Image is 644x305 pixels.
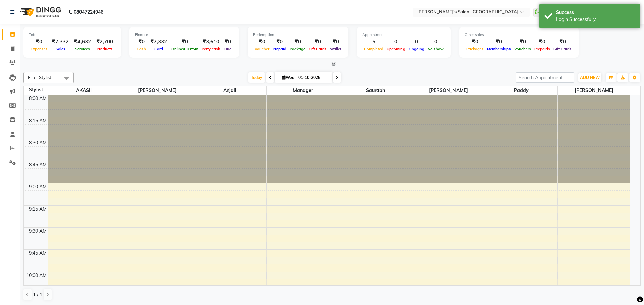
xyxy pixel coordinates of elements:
div: ₹0 [513,38,533,46]
span: Paddy [485,86,557,95]
span: Expenses [29,47,49,51]
b: 08047224946 [74,3,103,21]
div: 0 [385,38,407,46]
input: 2025-10-01 [296,73,330,83]
div: ₹4,632 [71,38,94,46]
span: [PERSON_NAME] [558,86,631,95]
div: 0 [426,38,445,46]
span: Gift Cards [552,47,573,51]
span: Memberships [485,47,513,51]
div: ₹0 [552,38,573,46]
div: 8:00 AM [28,95,48,102]
div: ₹0 [328,38,343,46]
div: Success [556,9,635,16]
div: ₹0 [533,38,552,46]
div: 10:00 AM [25,272,48,279]
div: 9:15 AM [28,206,48,213]
span: [PERSON_NAME] [412,86,485,95]
button: ADD NEW [578,73,601,82]
div: ₹7,332 [49,38,71,46]
div: Total [29,32,116,38]
span: Completed [362,47,385,51]
span: Upcoming [385,47,407,51]
div: ₹0 [222,38,234,46]
span: Petty cash [200,47,222,51]
span: Ongoing [407,47,426,51]
div: ₹0 [465,38,485,46]
div: 8:30 AM [28,139,48,146]
span: Prepaids [533,47,552,51]
span: Manager [267,86,339,95]
span: Filter Stylist [28,75,51,80]
span: Card [153,47,165,51]
span: Online/Custom [170,47,200,51]
div: 8:45 AM [28,161,48,168]
span: Prepaid [271,47,288,51]
span: No show [426,47,445,51]
div: Appointment [362,32,445,38]
div: ₹0 [288,38,307,46]
span: Gift Cards [307,47,328,51]
span: Anjali [194,86,266,95]
span: Due [223,47,233,51]
div: Other sales [465,32,573,38]
div: 8:15 AM [28,117,48,124]
div: ₹0 [170,38,200,46]
span: Wallet [328,47,343,51]
div: Finance [135,32,234,38]
div: ₹7,332 [148,38,170,46]
div: ₹0 [135,38,148,46]
div: 9:30 AM [28,228,48,235]
div: Redemption [253,32,343,38]
div: 5 [362,38,385,46]
span: Package [288,47,307,51]
span: Saurabh [339,86,412,95]
span: Products [95,47,114,51]
div: ₹3,610 [200,38,222,46]
input: Search Appointment [516,72,574,83]
div: ₹2,700 [94,38,116,46]
div: 9:45 AM [28,250,48,257]
span: ADD NEW [580,75,600,80]
div: Login Successfully. [556,16,635,23]
span: 1 / 1 [33,291,42,298]
div: ₹0 [253,38,271,46]
div: 0 [407,38,426,46]
div: Stylist [24,86,48,93]
span: Vouchers [513,47,533,51]
span: Voucher [253,47,271,51]
div: 9:00 AM [28,183,48,190]
div: ₹0 [485,38,513,46]
span: Packages [465,47,485,51]
img: logo [17,3,63,21]
span: Today [248,72,265,83]
span: Sales [54,47,67,51]
span: Wed [280,75,296,80]
span: Cash [135,47,148,51]
span: [PERSON_NAME] [121,86,194,95]
span: AKASH [48,86,121,95]
div: ₹0 [307,38,328,46]
div: ₹0 [271,38,288,46]
span: Services [73,47,92,51]
div: ₹0 [29,38,49,46]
